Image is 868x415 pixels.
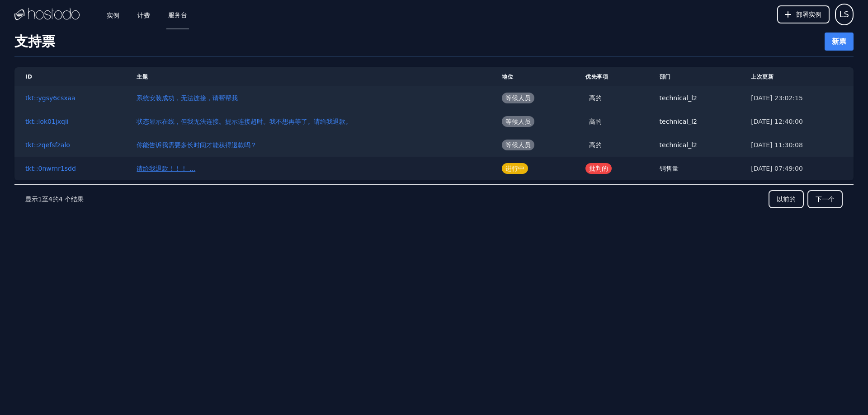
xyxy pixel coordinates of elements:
button: 以前的 [769,190,804,208]
font: 高的 [589,118,602,125]
img: 标识 [14,8,80,21]
a: 状态显示在线，但我无法连接。提示连接超时。我不想再等了。请给我退款。 [137,118,352,125]
a: 新票 [825,33,854,51]
button: 用户菜单 [835,4,854,25]
nav: 分页 [14,184,854,214]
font: 部署实例 [796,11,821,18]
font: 部门 [660,74,671,80]
button: 部署实例 [777,5,830,23]
font: [DATE] 23:02:15 [751,94,803,102]
font: 等候人员 [505,94,531,102]
font: LS [840,9,849,19]
font: 进行中 [505,165,524,172]
font: technical_l2 [660,118,697,125]
font: 销售量 [660,165,679,172]
font: 的 [52,196,59,203]
font: ID [25,74,33,80]
font: 显示 [25,196,38,203]
font: 4 [48,196,52,203]
font: 结果 [71,196,84,203]
a: tkt::0nwrnr1sdd [25,165,76,172]
a: tkt::zqefsfzalo [25,141,70,149]
font: 服务台 [168,11,187,19]
a: 你能告诉我需要多长时间才能获得退款吗？ [137,141,257,149]
font: 下一个 [816,196,835,203]
button: 下一个 [807,190,843,208]
font: 支持票 [14,33,55,49]
font: technical_l2 [660,94,697,102]
font: 地位 [502,74,513,80]
a: tkt::ygsy6csxaa [25,94,75,102]
font: 新票 [832,37,846,46]
a: tkt::lok01jxqii [25,118,69,125]
font: 至 [42,196,48,203]
a: 请给我退款！！！ ... [137,165,195,172]
font: 上次更新 [751,74,774,80]
font: 优先事项 [585,74,608,80]
a: 系统安装成功，无法连接，请帮帮我 [137,94,238,102]
font: 等候人员 [505,141,531,149]
font: 4 个 [59,196,71,203]
font: technical_l2 [660,141,697,149]
font: 以前的 [777,196,796,203]
font: 等候人员 [505,118,531,125]
font: 高的 [589,141,602,149]
font: 主题 [137,74,148,80]
font: [DATE] 11:30:08 [751,141,803,149]
font: 1 [38,196,42,203]
font: [DATE] 12:40:00 [751,118,803,125]
font: 计费 [137,12,150,19]
font: [DATE] 07:49:00 [751,165,803,172]
font: 实例 [107,12,119,19]
font: 高的 [589,94,602,102]
font: 批判的 [589,165,608,172]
